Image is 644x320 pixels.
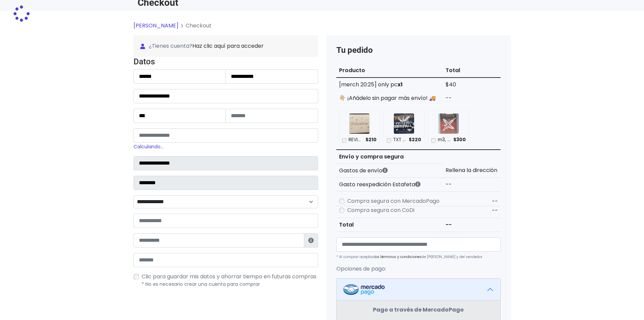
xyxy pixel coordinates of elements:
th: Total [443,64,500,78]
p: TXT weverse ver FREEFALL [393,136,406,143]
i: Estafeta cobra este monto extra por ser un CP de difícil acceso [415,182,421,187]
th: Gastos de envío [336,164,443,177]
h4: Tu pedido [336,45,501,55]
p: * Al comprar aceptas de [PERSON_NAME] y del vendedor [336,254,501,259]
span: Clic para guardar mis datos y ahorrar tiempo en futuras compras [142,273,316,280]
img: m3, light ver. sellado [438,113,459,134]
p: m3, light ver. sellado [438,136,451,143]
td: $40 [443,78,500,91]
img: REVISTA SOLOBINO [349,113,369,134]
p: * No es necesario crear una cuenta para comprar [142,281,318,288]
td: -- [443,218,500,232]
p: Opciones de pago: [336,265,501,273]
th: Envío y compra segura [336,150,443,164]
strong: x1 [398,81,403,88]
img: Mercadopago Logo [343,284,385,295]
th: Producto [336,64,443,78]
span: -- [492,197,498,205]
nav: breadcrumb [134,22,511,35]
strong: Pago a través de MercadoPago [373,306,464,314]
img: TXT weverse ver FREEFALL [394,113,414,134]
h4: Datos [134,57,318,67]
label: Compra segura con CoDi [347,206,414,214]
span: $220 [409,136,421,143]
i: Estafeta lo usará para ponerse en contacto en caso de tener algún problema con el envío [308,238,314,243]
small: Calculando… [134,143,164,150]
a: [PERSON_NAME] [134,22,178,29]
td: 👇🏼 ¡Añádelo sin pagar más envío! 🚚 [336,91,443,105]
a: Haz clic aquí para acceder [192,42,264,50]
th: Gasto reexpedición Estafeta [336,177,443,191]
span: -- [492,207,498,214]
li: Checkout [178,22,212,30]
a: los términos y condiciones [374,254,422,259]
p: REVISTA SOLOBINO [349,136,363,143]
th: Total [336,218,443,232]
td: [merch 20:25] only pc [336,78,443,91]
label: Compra segura con MercadoPago [347,197,439,205]
td: -- [443,91,500,105]
span: $210 [365,136,377,143]
span: ¿Tienes cuenta? [140,42,311,50]
i: Los gastos de envío dependen de códigos postales. ¡Te puedes llevar más productos en un solo envío ! [382,168,388,173]
td: -- [443,177,500,191]
td: Rellena la dirección [443,164,500,177]
span: $300 [453,136,466,143]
